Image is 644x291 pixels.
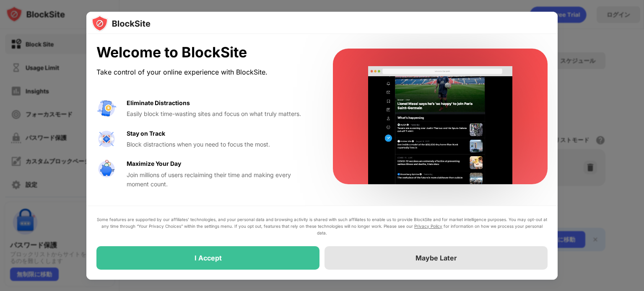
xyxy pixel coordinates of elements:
[414,224,442,229] a: Privacy Policy
[127,129,165,138] div: Stay on Track
[127,170,313,189] div: Join millions of users reclaiming their time and making every moment count.
[127,98,190,108] div: Eliminate Distractions
[96,98,117,118] img: value-avoid-distractions.svg
[127,109,313,118] div: Easily block time-wasting sites and focus on what truly matters.
[127,140,313,149] div: Block distractions when you need to focus the most.
[96,159,117,179] img: value-safe-time.svg
[96,44,313,61] div: Welcome to BlockSite
[127,159,181,168] div: Maximize Your Day
[96,129,117,149] img: value-focus.svg
[415,254,457,262] div: Maybe Later
[91,15,151,32] img: logo-blocksite.svg
[96,66,313,78] div: Take control of your online experience with BlockSite.
[96,216,548,236] div: Some features are supported by our affiliates’ technologies, and your personal data and browsing ...
[195,254,222,262] div: I Accept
